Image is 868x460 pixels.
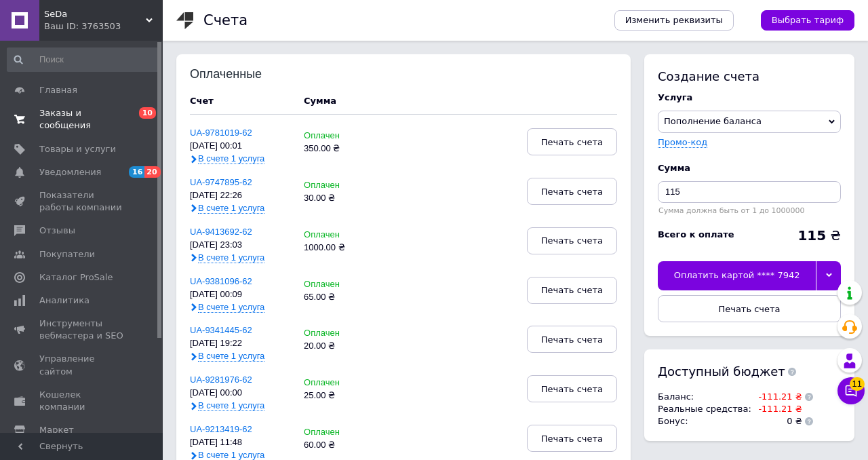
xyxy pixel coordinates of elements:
a: Изменить реквизиты [614,10,734,31]
div: 20.00 ₴ [304,341,372,351]
div: Всего к оплате [658,229,734,241]
div: Оплаченные [190,68,279,81]
div: Ваш ID: 3763503 [44,20,163,33]
td: -111.21 ₴ [751,391,802,403]
span: Печать счета [541,434,603,444]
div: [DATE] 00:00 [190,388,290,398]
span: Изменить реквизиты [625,14,723,26]
div: Создание счета [658,68,841,85]
span: В счете 1 услуга [198,302,264,313]
span: Каталог ProSale [39,271,113,284]
span: Уведомления [39,166,101,178]
input: Поиск [7,47,160,72]
div: [DATE] 22:26 [190,191,290,201]
span: 11 [850,377,865,391]
button: Печать счета [527,326,617,353]
span: Выбрать тариф [772,14,844,26]
a: UA-9413692-62 [190,227,252,237]
span: В счете 1 услуга [198,351,264,362]
button: Печать счета [527,375,617,402]
a: UA-9381096-62 [190,276,252,286]
a: UA-9281976-62 [190,375,252,385]
div: Услуга [658,92,841,104]
span: Печать счета [541,384,603,394]
button: Печать счета [527,178,617,205]
a: UA-9747895-62 [190,177,252,187]
span: Товары и услуги [39,143,116,155]
div: Оплачен [304,328,372,339]
span: Отзывы [39,225,75,237]
span: В счете 1 услуга [198,252,264,263]
span: Покупатели [39,248,95,261]
span: В счете 1 услуга [198,203,264,214]
span: Печать счета [718,304,780,314]
div: [DATE] 19:22 [190,339,290,349]
span: Главная [39,84,77,96]
div: Сумма должна быть от 1 до 1000000 [658,206,841,215]
a: UA-9781019-62 [190,128,252,138]
button: Печать счета [658,295,841,322]
div: 60.00 ₴ [304,440,372,451]
span: 10 [139,107,156,119]
span: Кошелек компании [39,389,125,413]
td: Бонус : [658,415,751,427]
b: 115 [797,227,826,244]
td: Баланс : [658,391,751,403]
div: 350.00 ₴ [304,144,372,154]
div: 1000.00 ₴ [304,243,372,253]
td: Реальные средства : [658,403,751,415]
span: Печать счета [541,285,603,295]
h1: Счета [203,12,248,28]
div: [DATE] 00:09 [190,290,290,300]
span: Печать счета [541,235,603,246]
span: Печать счета [541,137,603,147]
span: SeDa [44,8,146,20]
div: Оплачен [304,427,372,438]
span: 20 [144,166,160,178]
div: Сумма [658,162,841,174]
span: Инструменты вебмастера и SEO [39,318,125,342]
div: Оплачен [304,180,372,191]
label: Промо-код [658,137,707,147]
div: 30.00 ₴ [304,193,372,204]
span: Печать счета [541,187,603,197]
button: Печать счета [527,227,617,254]
span: Показатели работы компании [39,189,125,214]
div: [DATE] 00:01 [190,141,290,151]
a: UA-9341445-62 [190,325,252,335]
div: Оплачен [304,280,372,290]
span: Аналитика [39,294,90,307]
input: Введите сумму [658,181,841,203]
div: Оплачен [304,131,372,141]
div: [DATE] 23:03 [190,240,290,250]
div: [DATE] 11:48 [190,438,290,448]
span: Маркет [39,424,74,436]
span: В счете 1 услуга [198,400,264,411]
td: -111.21 ₴ [751,403,802,415]
button: Печать счета [527,128,617,155]
a: UA-9213419-62 [190,424,252,434]
div: Счет [190,95,290,107]
span: 16 [129,166,144,178]
div: 25.00 ₴ [304,391,372,401]
div: Оплачен [304,378,372,388]
div: Сумма [304,95,336,107]
div: Оплатить картой **** 7942 [658,261,816,290]
td: 0 ₴ [751,415,802,427]
span: Пополнение баланса [664,116,762,126]
span: Заказы и сообщения [39,107,125,132]
button: Печать счета [527,277,617,304]
div: ₴ [797,229,841,242]
button: Печать счета [527,425,617,452]
span: Доступный бюджет [658,363,785,380]
span: Управление сайтом [39,353,125,377]
div: 65.00 ₴ [304,292,372,303]
a: Выбрать тариф [761,10,854,31]
span: Печать счета [541,334,603,345]
button: Чат с покупателем11 [837,377,865,404]
div: Оплачен [304,230,372,240]
span: В счете 1 услуга [198,153,264,164]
